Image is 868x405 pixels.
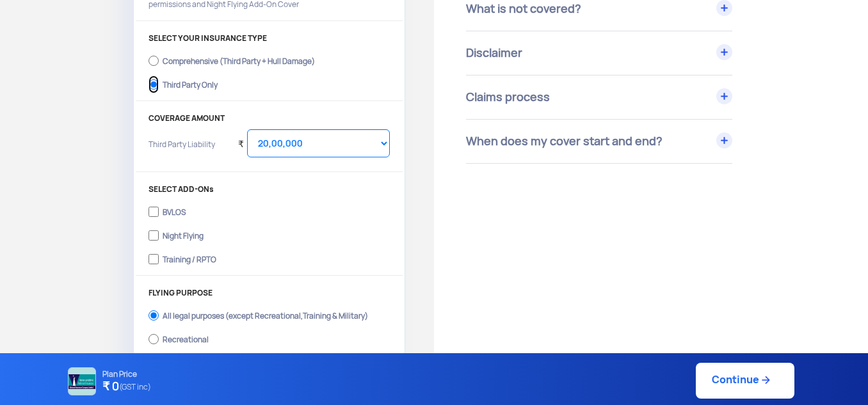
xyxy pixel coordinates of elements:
[102,379,151,395] h4: ₹ 0
[466,75,732,119] div: Claims process
[149,226,159,244] input: Night Flying
[149,34,390,43] p: SELECT YOUR INSURANCE TYPE
[149,75,159,93] input: Third Party Only
[238,123,244,158] div: ₹
[149,114,390,123] p: COVERAGE AMOUNT
[149,52,159,70] input: Comprehensive (Third Party + Hull Damage)
[163,312,368,317] div: All legal purposes (except Recreational,Training & Military)
[149,289,390,298] p: FLYING PURPOSE
[163,57,315,62] div: Comprehensive (Third Party + Hull Damage)
[149,139,229,168] p: Third Party Liability
[466,120,732,163] div: When does my cover start and end?
[759,374,772,386] img: ic_arrow_forward_blue.svg
[149,330,159,348] input: Recreational
[68,367,96,395] img: NATIONAL
[466,31,732,75] div: Disclaimer
[163,255,216,260] div: Training / RPTO
[149,203,159,221] input: BVLOS
[163,81,218,86] div: Third Party Only
[149,306,159,324] input: All legal purposes (except Recreational,Training & Military)
[149,185,390,194] p: SELECT ADD-ONs
[102,370,151,379] p: Plan Price
[163,335,209,340] div: Recreational
[163,208,186,213] div: BVLOS
[163,232,204,237] div: Night Flying
[696,363,794,399] a: Continue
[149,250,159,268] input: Training / RPTO
[119,379,151,395] span: (GST inc)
